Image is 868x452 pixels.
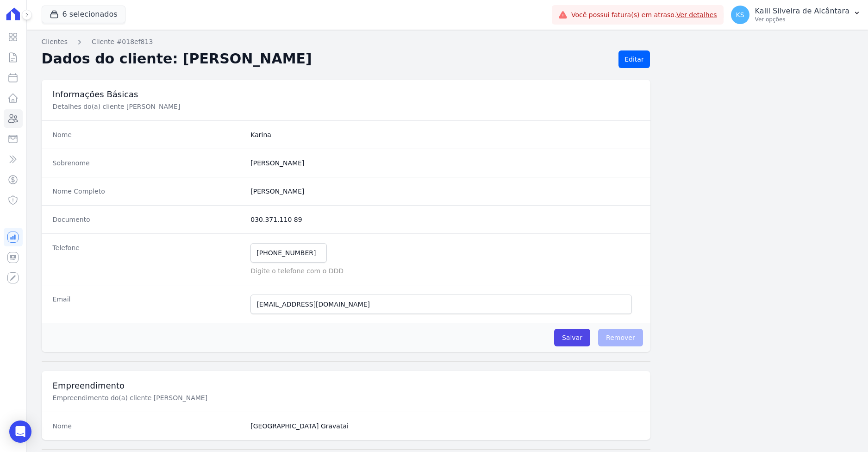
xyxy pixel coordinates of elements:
p: Empreendimento do(a) cliente [PERSON_NAME] [53,393,364,402]
dt: Nome [53,421,244,431]
a: Clientes [42,37,68,47]
dt: Nome [53,130,244,139]
dt: Telefone [53,243,244,276]
a: Cliente #018ef813 [92,37,153,47]
nav: Breadcrumb [42,37,853,47]
dd: Karina [250,130,639,139]
h3: Informações Básicas [53,89,639,100]
h2: Dados do cliente: [PERSON_NAME] [42,50,612,68]
button: KS Kalil Silveira de Alcântara Ver opções [724,2,868,28]
p: Detalhes do(a) cliente [PERSON_NAME] [53,102,364,111]
a: Ver detalhes [676,11,717,19]
dd: [PERSON_NAME] [250,158,639,168]
span: KS [736,12,744,18]
p: Kalil Silveira de Alcântara [755,6,849,16]
span: Remover [598,329,643,346]
dd: [PERSON_NAME] [250,187,639,196]
dt: Sobrenome [53,158,244,168]
button: 6 selecionados [42,6,125,23]
dt: Documento [53,215,244,224]
dt: Nome Completo [53,187,244,196]
dt: Email [53,295,244,314]
p: Ver opções [755,16,849,23]
dd: [GEOGRAPHIC_DATA] Gravatai [250,421,639,431]
p: Digite o telefone com o DDD [250,266,639,276]
dd: 030.371.110 89 [250,215,639,224]
div: Open Intercom Messenger [9,421,31,443]
a: Editar [618,50,649,68]
input: Salvar [554,329,590,346]
h3: Empreendimento [53,380,639,391]
span: Você possui fatura(s) em atraso. [571,10,717,20]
